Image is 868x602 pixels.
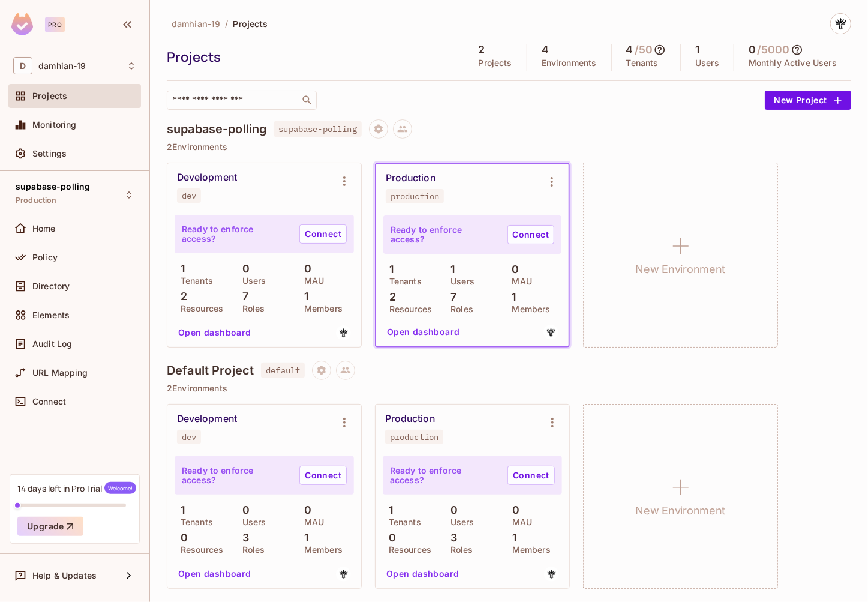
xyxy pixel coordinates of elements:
[312,367,331,378] span: Project settings
[104,482,136,494] span: Welcome!
[298,304,343,313] p: Members
[336,567,351,582] img: david.mayshiogie@protonmail.com
[543,325,558,340] img: david.mayshiogie@protonmail.com
[390,432,438,442] div: production
[32,253,58,262] span: Policy
[177,172,237,184] div: Development
[383,263,394,275] p: 1
[542,58,597,68] p: Environments
[32,571,97,580] span: Help & Updates
[17,482,136,494] div: 14 days left in Pro Trial
[167,142,851,152] p: 2 Environments
[444,263,455,275] p: 1
[175,532,188,544] p: 0
[332,411,356,435] button: Environment settings
[506,263,519,275] p: 0
[479,44,485,56] h5: 2
[540,411,564,435] button: Environment settings
[32,339,72,349] span: Audit Log
[236,304,265,313] p: Roles
[749,58,837,68] p: Monthly Active Users
[383,504,393,516] p: 1
[16,182,90,191] span: supabase-polling
[479,58,512,68] p: Projects
[236,545,265,555] p: Roles
[506,304,551,314] p: Members
[542,44,549,56] h5: 4
[444,545,473,555] p: Roles
[444,517,474,527] p: Users
[173,564,256,583] button: Open dashboard
[32,149,67,158] span: Settings
[765,91,851,110] button: New Project
[261,363,305,378] span: default
[274,121,361,137] span: supabase-polling
[175,263,185,275] p: 1
[383,277,422,286] p: Tenants
[175,517,213,527] p: Tenants
[383,304,432,314] p: Resources
[636,260,726,278] h1: New Environment
[32,91,67,101] span: Projects
[635,44,653,56] h5: / 50
[167,48,458,66] div: Projects
[336,325,351,340] img: david.mayshiogie@protonmail.com
[172,18,220,29] span: damhian-19
[444,304,473,314] p: Roles
[382,322,465,342] button: Open dashboard
[298,276,324,286] p: MAU
[506,517,532,527] p: MAU
[182,432,196,442] div: dev
[32,397,66,406] span: Connect
[382,564,464,583] button: Open dashboard
[173,323,256,342] button: Open dashboard
[506,532,516,544] p: 1
[298,290,308,303] p: 1
[507,466,555,485] a: Connect
[444,504,458,516] p: 0
[298,263,311,275] p: 0
[391,225,498,244] p: Ready to enforce access?
[298,517,324,527] p: MAU
[182,466,290,485] p: Ready to enforce access?
[626,58,659,68] p: Tenants
[32,224,56,233] span: Home
[236,517,266,527] p: Users
[385,413,435,425] div: Production
[298,504,311,516] p: 0
[444,277,474,286] p: Users
[383,545,431,555] p: Resources
[225,18,228,29] li: /
[369,125,388,137] span: Project settings
[16,196,57,205] span: Production
[182,224,290,244] p: Ready to enforce access?
[167,384,851,393] p: 2 Environments
[182,191,196,200] div: dev
[38,61,86,71] span: Workspace: damhian-19
[757,44,790,56] h5: / 5000
[506,504,519,516] p: 0
[13,57,32,74] span: D
[32,120,77,130] span: Monitoring
[32,368,88,378] span: URL Mapping
[749,44,756,56] h5: 0
[167,122,266,136] h4: supabase-polling
[383,532,396,544] p: 0
[506,277,532,286] p: MAU
[175,276,213,286] p: Tenants
[32,281,70,291] span: Directory
[506,291,516,303] p: 1
[175,545,223,555] p: Resources
[391,191,439,201] div: production
[236,532,249,544] p: 3
[233,18,268,29] span: Projects
[332,169,356,193] button: Environment settings
[298,545,343,555] p: Members
[507,225,554,244] a: Connect
[175,504,185,516] p: 1
[11,13,33,35] img: SReyMgAAAABJRU5ErkJggg==
[383,517,421,527] p: Tenants
[695,44,699,56] h5: 1
[17,517,83,536] button: Upgrade
[444,291,456,303] p: 7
